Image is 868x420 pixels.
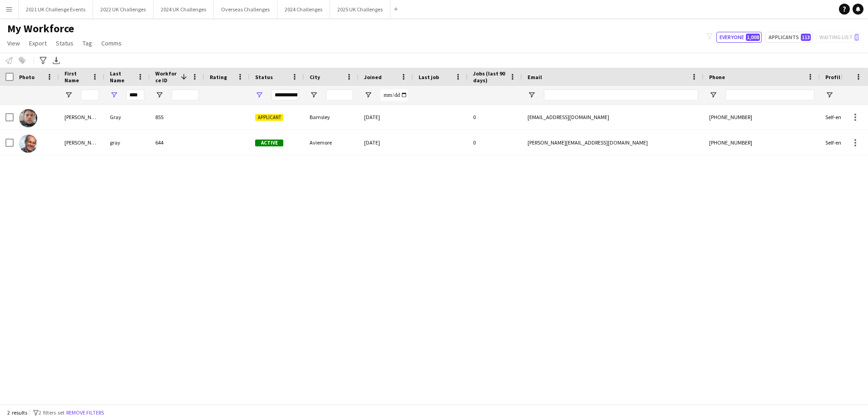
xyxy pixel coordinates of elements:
div: Gray [104,105,150,130]
span: City [310,74,320,80]
button: Remove filters [64,408,106,418]
span: Tag [83,39,92,47]
span: 2 filters set [39,409,64,416]
a: Comms [98,37,125,49]
div: [PERSON_NAME] [59,105,104,130]
button: Open Filter Menu [709,91,717,99]
div: 0 [468,130,522,155]
button: Open Filter Menu [528,91,536,99]
div: [PERSON_NAME] [59,130,104,155]
app-action-btn: Export XLSX [51,55,62,66]
a: Export [25,37,50,49]
a: Status [52,37,77,49]
span: Rating [210,74,227,80]
div: 644 [150,130,204,155]
button: 2021 UK Challenge Events [19,0,93,18]
button: Open Filter Menu [64,91,73,99]
span: My Workforce [7,22,74,35]
div: Barnsley [304,105,359,130]
button: 2025 UK Challenges [330,0,390,18]
div: [PHONE_NUMBER] [704,130,820,155]
div: 0 [468,105,522,130]
span: Phone [709,74,725,80]
button: Everyone1,008 [716,32,762,43]
a: Tag [79,37,96,49]
span: Comms [101,39,122,47]
a: View [4,37,24,49]
span: Status [255,74,273,80]
span: 113 [801,34,811,41]
span: First Name [64,70,88,84]
button: Open Filter Menu [825,91,833,99]
div: [PHONE_NUMBER] [704,105,820,130]
div: Aviemore [304,130,359,155]
span: Email [528,74,542,80]
button: Overseas Challenges [214,0,277,18]
button: Open Filter Menu [364,91,372,99]
div: [DATE] [359,105,413,130]
span: Applicant [255,114,283,121]
span: Active [255,140,283,146]
input: First Name Filter Input [81,90,99,100]
img: Ryan Gray [19,109,37,127]
span: Last Name [110,70,133,84]
div: [PERSON_NAME][EMAIL_ADDRESS][DOMAIN_NAME] [522,130,704,155]
button: 2024 UK Challenges [153,0,214,18]
div: gray [104,130,150,155]
div: 855 [150,105,204,130]
span: Joined [364,74,382,80]
input: Email Filter Input [544,90,698,100]
input: Phone Filter Input [725,90,814,100]
button: Open Filter Menu [110,91,118,99]
input: Workforce ID Filter Input [172,90,199,100]
span: Last job [419,74,439,80]
app-action-btn: Advanced filters [38,55,49,66]
input: City Filter Input [326,90,353,100]
span: Status [56,39,74,47]
span: Export [29,39,47,47]
span: Profile [825,74,843,80]
button: Applicants113 [765,32,813,43]
span: 1,008 [746,34,760,41]
button: Open Filter Menu [155,91,163,99]
button: 2022 UK Challenges [93,0,153,18]
input: Last Name Filter Input [126,90,144,100]
div: [EMAIL_ADDRESS][DOMAIN_NAME] [522,105,704,130]
button: 2024 Challenges [277,0,330,18]
button: Open Filter Menu [255,91,263,99]
button: Open Filter Menu [310,91,318,99]
div: [DATE] [359,130,413,155]
input: Joined Filter Input [380,90,408,100]
span: Photo [19,74,35,80]
img: duncan gray [19,135,37,153]
span: View [7,39,20,47]
span: Workforce ID [155,70,177,84]
span: Jobs (last 90 days) [473,70,506,84]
